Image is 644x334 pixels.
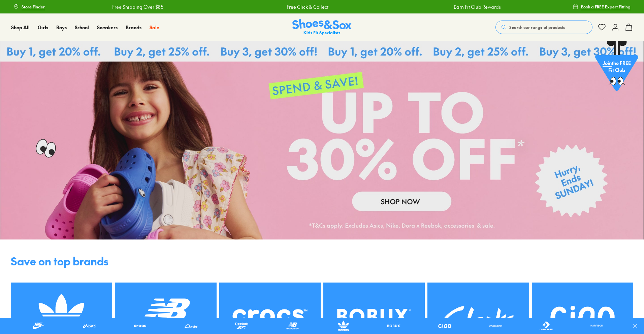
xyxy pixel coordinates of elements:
[603,60,612,66] span: Join
[11,24,30,31] a: Shop All
[38,24,48,31] a: Girls
[509,24,565,30] span: Search our range of products
[97,24,118,31] span: Sneakers
[573,1,631,13] a: Book a FREE Expert Fitting
[126,24,141,31] a: Brands
[11,24,30,31] span: Shop All
[13,1,45,13] a: Store Finder
[150,24,159,31] span: Sale
[286,3,328,10] a: Free Click & Collect
[38,24,48,31] span: Girls
[75,24,89,31] span: School
[22,4,45,10] span: Store Finder
[595,41,638,95] a: Jointhe FREE Fit Club
[56,24,67,31] a: Boys
[292,19,352,36] img: SNS_Logo_Responsive.svg
[56,24,67,31] span: Boys
[150,24,159,31] a: Sale
[97,24,118,31] a: Sneakers
[581,4,631,10] span: Book a FREE Expert Fitting
[126,24,141,31] span: Brands
[453,3,501,10] a: Earn Fit Club Rewards
[595,54,638,79] p: the FREE Fit Club
[112,3,163,10] a: Free Shipping Over $85
[495,21,592,34] button: Search our range of products
[75,24,89,31] a: School
[292,19,352,36] a: Shoes & Sox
